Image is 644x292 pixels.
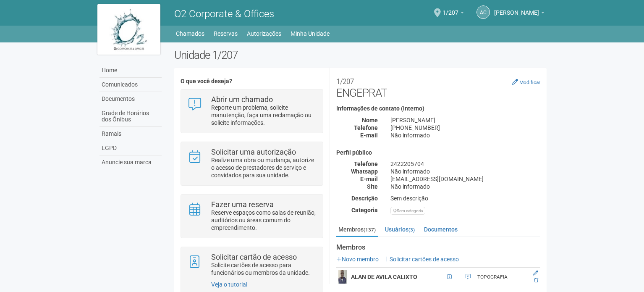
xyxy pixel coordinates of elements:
[364,227,376,233] small: (137)
[336,150,540,156] h4: Perfil público
[384,160,547,168] div: 2422205704
[211,261,317,276] p: Solicite cartões de acesso para funcionários ou membros da unidade.
[367,183,378,190] strong: Site
[214,28,238,39] a: Reservas
[211,156,317,179] p: Realize uma obra ou mudança, autorize o acesso de prestadores de serviço e convidados para sua un...
[211,253,297,261] strong: Solicitar cartão de acesso
[336,105,540,112] h4: Informações de contato (interno)
[533,270,538,276] a: Editar membro
[494,11,545,17] a: [PERSON_NAME]
[176,28,204,39] a: Chamados
[211,104,317,126] p: Reporte um problema, solicite manutenção, faça uma reclamação ou solicite informações.
[384,124,547,132] div: [PHONE_NUMBER]
[99,92,162,106] a: Documentos
[336,244,540,251] strong: Membros
[336,74,540,99] h2: ENGEPRAT
[362,117,378,124] strong: Nome
[384,183,547,190] div: Não informado
[384,168,547,175] div: Não informado
[211,281,247,288] a: Veja o tutorial
[360,132,378,139] strong: E-mail
[442,1,458,16] span: 1/207
[442,11,464,17] a: 1/207
[534,277,538,283] a: Excluir membro
[384,175,547,183] div: [EMAIL_ADDRESS][DOMAIN_NAME]
[512,79,540,85] a: Modificar
[174,8,274,20] span: O2 Corporate & Offices
[422,223,460,236] a: Documentos
[354,124,378,131] strong: Telefone
[187,201,316,231] a: Fazer uma reserva Reserve espaços como salas de reunião, auditórios ou áreas comum do empreendime...
[384,116,547,124] div: [PERSON_NAME]
[338,270,347,284] img: user.png
[187,96,316,126] a: Abrir um chamado Reporte um problema, solicite manutenção, faça uma reclamação ou solicite inform...
[336,223,378,237] a: Membros(137)
[187,253,316,276] a: Solicitar cartão de acesso Solicite cartões de acesso para funcionários ou membros da unidade.
[477,274,529,281] div: TOPOGRAFIA
[99,78,162,92] a: Comunicados
[384,256,459,263] a: Solicitar cartões de acesso
[211,209,317,231] p: Reserve espaços como salas de reunião, auditórios ou áreas comum do empreendimento.
[181,78,323,84] h4: O que você deseja?
[351,168,378,175] strong: Whatsapp
[291,28,330,39] a: Minha Unidade
[336,77,354,86] small: 1/207
[519,79,540,85] small: Modificar
[383,223,417,236] a: Usuários(3)
[99,127,162,141] a: Ramais
[247,28,281,39] a: Autorizações
[97,4,160,55] img: logo.jpg
[99,141,162,155] a: LGPD
[211,95,273,104] strong: Abrir um chamado
[99,63,162,78] a: Home
[351,207,378,213] strong: Categoria
[211,147,296,156] strong: Solicitar uma autorização
[211,200,274,209] strong: Fazer uma reserva
[336,256,379,263] a: Novo membro
[384,195,547,202] div: Sem descrição
[99,155,162,169] a: Anuncie sua marca
[187,148,316,179] a: Solicitar uma autorização Realize uma obra ou mudança, autorize o acesso de prestadores de serviç...
[408,227,415,233] small: (3)
[476,5,490,19] a: AC
[351,274,417,280] strong: ALAN DE AVILA CALIXTO
[174,49,547,61] h2: Unidade 1/207
[99,106,162,127] a: Grade de Horários dos Ônibus
[360,176,378,182] strong: E-mail
[384,132,547,139] div: Não informado
[390,207,425,215] div: Sem categoria
[354,160,378,167] strong: Telefone
[351,195,378,202] strong: Descrição
[494,1,539,16] span: Andréa Cunha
